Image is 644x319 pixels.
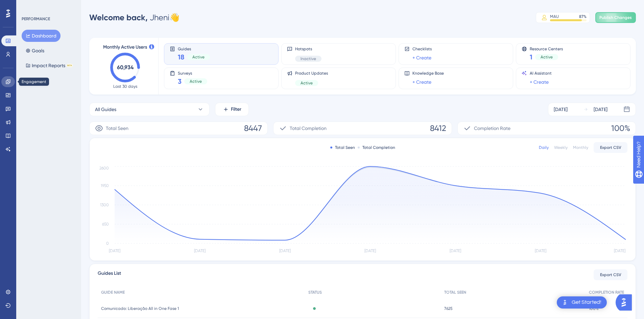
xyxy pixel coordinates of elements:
[178,71,207,75] span: Surveys
[530,78,549,86] a: + Create
[16,2,42,10] span: Need Help?
[554,145,568,150] div: Weekly
[113,84,137,89] span: Last 30 days
[616,292,636,313] iframe: UserGuiding AI Assistant Launcher
[579,14,587,19] div: 87 %
[572,299,601,306] div: Get Started!
[89,12,148,22] span: Welcome back,
[22,59,77,72] button: Impact ReportsBETA
[614,248,625,253] tspan: [DATE]
[430,123,446,134] span: 8412
[330,145,355,150] div: Total Seen
[530,46,563,51] span: Resource Centers
[178,46,210,51] span: Guides
[557,296,607,309] div: Open Get Started! checklist
[539,145,549,150] div: Daily
[599,15,632,20] span: Publish Changes
[594,142,627,153] button: Export CSV
[99,166,109,170] tspan: 2600
[308,290,322,295] span: STATUS
[100,203,109,207] tspan: 1300
[444,290,466,295] span: TOTAL SEEN
[101,306,179,311] span: Comunicado: Liberação All in One Fase 1
[22,45,48,57] button: Goals
[89,12,180,23] div: Jheni 👋
[106,241,109,246] tspan: 0
[530,52,532,62] span: 1
[295,46,321,52] span: Hotspots
[22,16,50,22] div: PERFORMANCE
[215,103,249,116] button: Filter
[192,54,205,60] span: Active
[178,77,182,86] span: 3
[279,248,291,253] tspan: [DATE]
[594,105,607,113] div: [DATE]
[412,71,444,76] span: Knowledge Base
[474,124,510,132] span: Completion Rate
[600,272,621,277] span: Export CSV
[412,46,432,52] span: Checklists
[117,64,134,71] text: 60,934
[103,43,147,51] span: Monthly Active Users
[530,71,552,76] span: AI Assistant
[101,183,109,188] tspan: 1950
[102,222,109,227] tspan: 650
[550,14,559,19] div: MAU
[190,79,202,84] span: Active
[450,248,461,253] tspan: [DATE]
[600,145,621,150] span: Export CSV
[98,269,121,280] span: Guides List
[106,124,128,132] span: Total Seen
[109,248,120,253] tspan: [DATE]
[295,71,328,76] span: Product Updates
[589,290,624,295] span: COMPLETION RATE
[554,105,568,113] div: [DATE]
[541,54,553,60] span: Active
[561,298,569,307] img: launcher-image-alternative-text
[594,269,627,280] button: Export CSV
[364,248,376,253] tspan: [DATE]
[412,54,431,62] a: + Create
[194,248,206,253] tspan: [DATE]
[231,105,241,113] span: Filter
[595,12,636,23] button: Publish Changes
[301,80,313,86] span: Active
[67,64,73,67] div: BETA
[178,52,184,62] span: 18
[89,103,210,116] button: All Guides
[412,78,431,86] a: + Create
[535,248,546,253] tspan: [DATE]
[358,145,395,150] div: Total Completion
[573,145,588,150] div: Monthly
[244,123,262,134] span: 8447
[290,124,327,132] span: Total Completion
[301,56,316,61] span: Inactive
[444,306,453,311] span: 7625
[22,30,61,42] button: Dashboard
[101,290,125,295] span: GUIDE NAME
[611,123,630,134] span: 100%
[95,105,116,113] span: All Guides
